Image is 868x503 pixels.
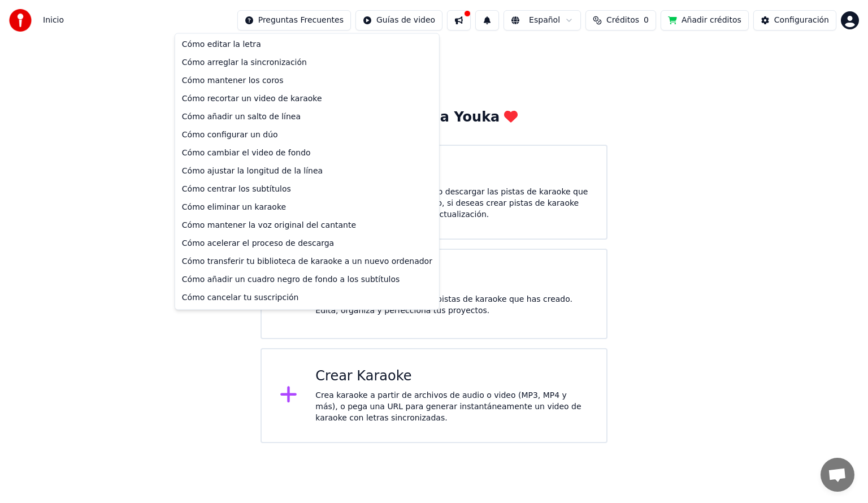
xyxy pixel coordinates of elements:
div: Cómo centrar los subtítulos [177,180,437,198]
div: Cómo transferir tu biblioteca de karaoke a un nuevo ordenador [177,253,437,271]
div: Cómo cambiar el video de fondo [177,144,437,162]
div: Cómo cancelar tu suscripción [177,289,437,307]
div: Cómo configurar un dúo [177,126,437,144]
div: Cómo mantener los coros [177,72,437,90]
div: Cómo mantener la voz original del cantante [177,216,437,235]
div: Cómo acelerar el proceso de descarga [177,235,437,253]
div: Cómo ajustar la longitud de la línea [177,162,437,180]
div: Cómo recortar un video de karaoke [177,90,437,108]
div: Cómo eliminar un karaoke [177,198,437,216]
div: Cómo editar la letra [177,36,437,54]
div: Cómo añadir un salto de línea [177,108,437,126]
div: Cómo arreglar la sincronización [177,54,437,72]
div: Cómo añadir un cuadro negro de fondo a los subtítulos [177,271,437,289]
